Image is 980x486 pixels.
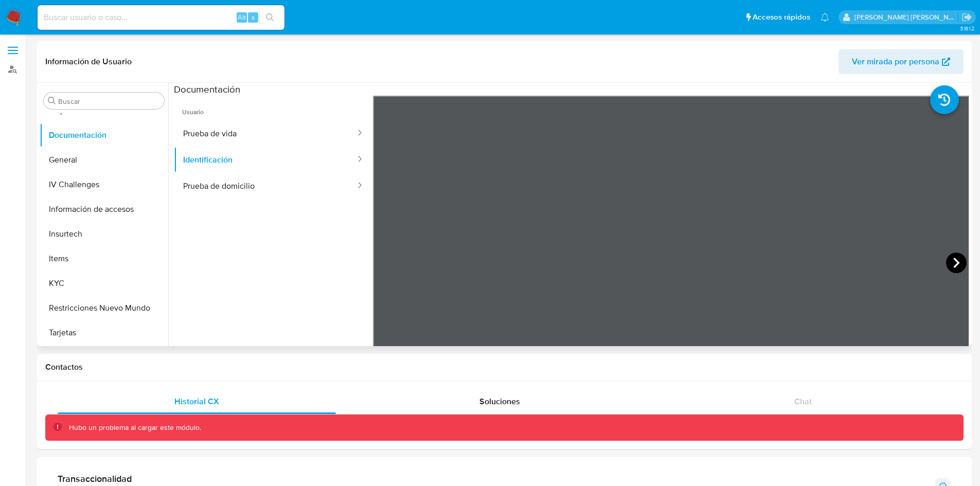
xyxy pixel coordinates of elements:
[479,395,520,407] span: Soluciones
[854,12,958,22] p: ext_jesssali@mercadolibre.com.mx
[40,320,168,345] button: Tarjetas
[45,57,132,67] h1: Información de Usuario
[40,246,168,271] button: Items
[753,12,810,23] span: Accesos rápidos
[40,172,168,197] button: IV Challenges
[40,271,168,296] button: KYC
[58,97,160,106] input: Buscar
[961,12,972,23] a: Salir
[852,49,939,74] span: Ver mirada por persona
[40,197,168,222] button: Información de accesos
[174,395,219,407] span: Historial CX
[40,222,168,246] button: Insurtech
[821,13,829,22] a: Notificaciones
[839,49,964,74] button: Ver mirada por persona
[40,296,168,320] button: Restricciones Nuevo Mundo
[259,10,280,25] button: search-icon
[238,12,246,22] span: Alt
[45,362,964,372] h1: Contactos
[48,97,56,105] button: Buscar
[252,12,255,22] span: s
[69,423,201,433] p: Hubo un problema al cargar este módulo.
[38,11,284,24] input: Buscar usuario o caso...
[794,395,812,407] span: Chat
[40,148,168,172] button: General
[40,123,168,148] button: Documentación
